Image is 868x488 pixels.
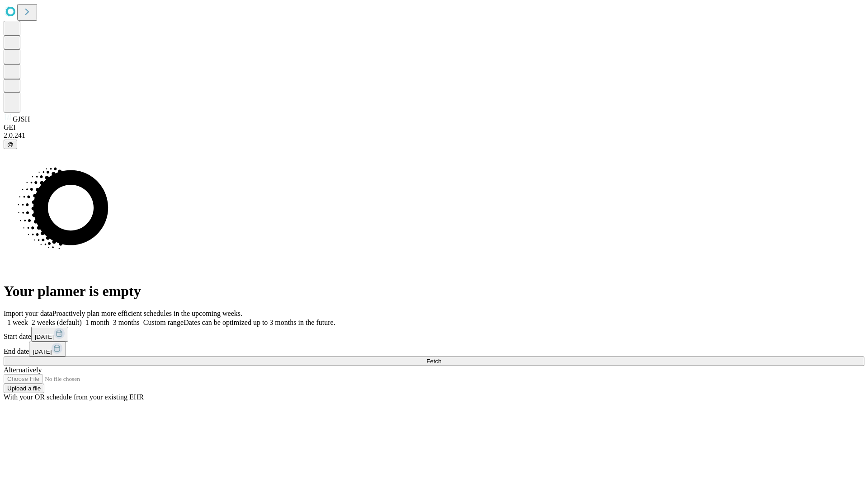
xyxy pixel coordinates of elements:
span: [DATE] [35,333,54,340]
button: Fetch [4,357,864,366]
button: [DATE] [29,342,66,357]
span: 3 months [113,319,140,326]
span: 1 month [85,319,109,326]
span: GJSH [13,115,30,123]
span: [DATE] [33,348,52,355]
div: GEI [4,123,864,131]
span: 2 weeks (default) [32,319,82,326]
span: Import your data [4,310,52,317]
span: 1 week [7,319,28,326]
button: [DATE] [31,327,68,342]
span: Custom range [143,319,184,326]
button: @ [4,140,17,149]
h1: Your planner is empty [4,283,864,300]
button: Upload a file [4,384,44,393]
span: With your OR schedule from your existing EHR [4,393,144,401]
div: End date [4,342,864,357]
span: Alternatively [4,366,42,374]
span: @ [7,141,14,148]
div: 2.0.241 [4,131,864,140]
span: Dates can be optimized up to 3 months in the future. [184,319,335,326]
div: Start date [4,327,864,342]
span: Proactively plan more efficient schedules in the upcoming weeks. [52,310,242,317]
span: Fetch [426,358,441,365]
